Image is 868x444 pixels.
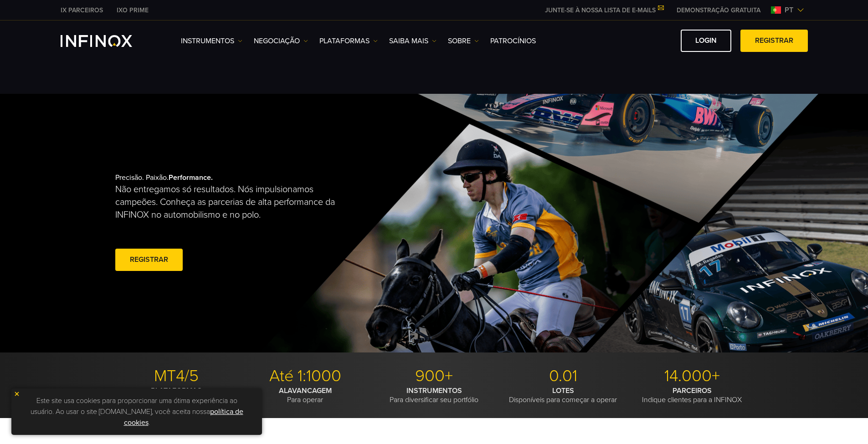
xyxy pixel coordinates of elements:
p: 0.01 [502,366,624,386]
p: Para diversificar seu portfólio [373,386,495,404]
a: Instrumentos [181,36,242,46]
a: INFINOX [54,5,110,15]
p: Este site usa cookies para proporcionar uma ótima experiência ao usuário. Ao usar o site [DOMAIN_... [16,393,257,430]
a: Registrar [115,249,183,271]
p: Até 1:1000 [244,366,366,386]
p: 14.000+ [631,366,753,386]
span: pt [781,5,797,15]
strong: ALAVANCAGEM [279,386,332,395]
p: Indique clientes para a INFINOX [631,386,753,404]
a: Login [681,30,731,52]
a: INFINOX [110,5,155,15]
a: Patrocínios [490,36,536,46]
strong: PLATAFORMAS [151,386,202,395]
a: INFINOX Logo [61,35,154,47]
p: Para operar [244,386,366,404]
a: SOBRE [448,36,479,46]
a: PLATAFORMAS [319,36,378,46]
p: MT4/5 [115,366,237,386]
img: yellow close icon [14,391,20,397]
div: Precisão. Paixão. [115,158,402,288]
p: Disponíveis para começar a operar [502,386,624,404]
a: Saiba mais [389,36,437,46]
a: JUNTE-SE À NOSSA LISTA DE E-MAILS [538,6,670,14]
a: INFINOX MENU [670,5,767,15]
strong: INSTRUMENTOS [406,386,462,395]
p: Com ferramentas de trading modernas [115,386,237,404]
p: Não entregamos só resultados. Nós impulsionamos campeões. Conheça as parcerias de alta performanc... [115,183,345,221]
strong: PARCEIROS [673,386,712,395]
p: 900+ [373,366,495,386]
a: NEGOCIAÇÃO [254,36,308,46]
strong: Performance. [169,173,213,182]
strong: LOTES [552,386,574,395]
a: Registrar [740,30,808,52]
